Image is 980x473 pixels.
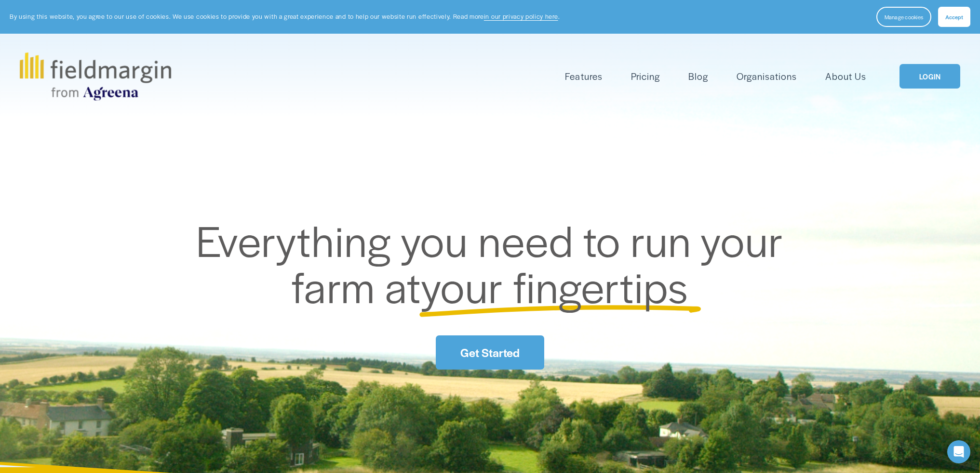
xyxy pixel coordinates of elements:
[10,12,560,21] p: By using this website, you agree to our use of cookies. We use cookies to provide you with a grea...
[20,52,171,101] img: fieldmargin.com
[436,335,544,370] a: Get Started
[565,68,602,84] a: folder dropdown
[484,12,558,21] a: in our privacy policy here
[565,69,602,83] span: Features
[688,68,708,84] a: Blog
[421,256,688,316] span: your fingertips
[196,209,793,316] span: Everything you need to run your farm at
[945,13,963,21] span: Accept
[947,440,970,463] div: Open Intercom Messenger
[876,7,931,27] button: Manage cookies
[885,13,923,21] span: Manage cookies
[825,68,866,84] a: About Us
[899,64,960,89] a: LOGIN
[737,68,797,84] a: Organisations
[938,7,970,27] button: Accept
[631,68,660,84] a: Pricing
